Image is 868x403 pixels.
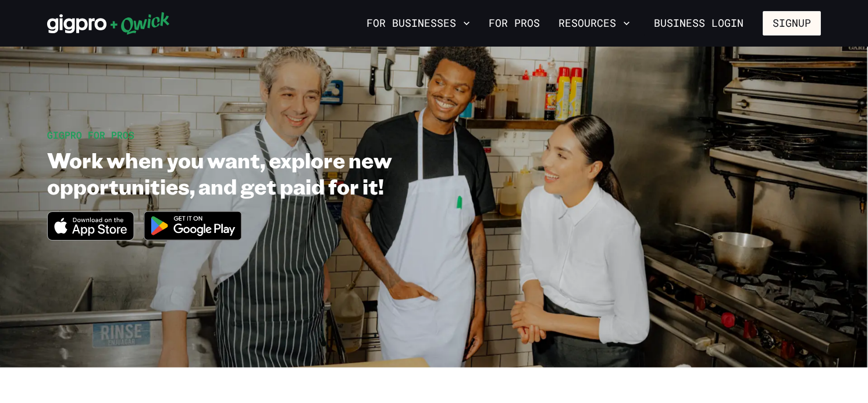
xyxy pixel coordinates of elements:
a: Business Login [644,11,753,36]
button: Signup [763,11,821,36]
button: Resources [554,13,635,33]
a: Download on the App Store [47,231,134,243]
button: For Businesses [362,13,475,33]
img: Get it on Google Play [137,204,250,248]
a: For Pros [484,13,545,33]
span: GIGPRO FOR PROS [47,129,134,141]
h1: Work when you want, explore new opportunities, and get paid for it! [47,147,511,199]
